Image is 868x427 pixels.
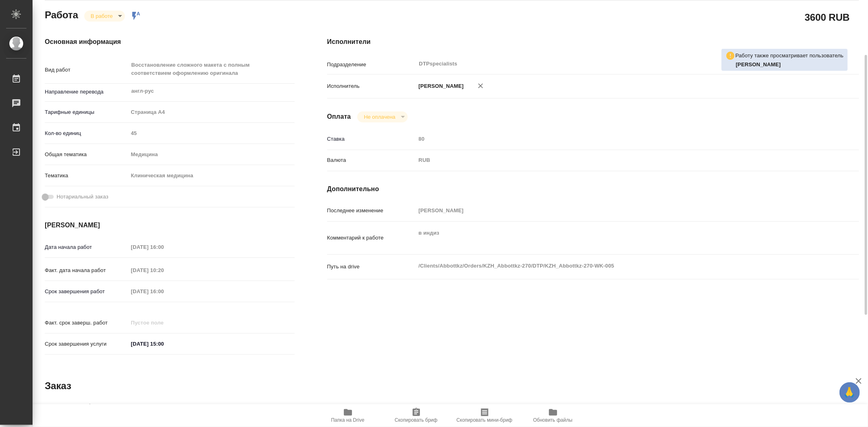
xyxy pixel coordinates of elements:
[472,77,490,95] button: Удалить исполнителя
[327,37,859,47] h4: Исполнители
[128,148,295,161] div: Медицина
[519,404,587,427] button: Обновить файлы
[327,112,351,122] h4: Оплата
[840,382,860,403] button: 🙏
[327,234,416,242] p: Комментарий к работе
[357,111,407,122] div: В работе
[416,82,464,90] p: [PERSON_NAME]
[327,61,416,69] p: Подразделение
[327,135,416,143] p: Ставка
[416,226,815,248] textarea: в индиз
[128,105,295,119] div: Страница А4
[45,220,295,230] h4: [PERSON_NAME]
[45,7,78,22] h2: Работа
[327,82,416,90] p: Исполнитель
[331,417,365,423] span: Папка на Drive
[843,384,857,401] span: 🙏
[327,207,416,215] p: Последнее изменение
[128,264,199,276] input: Пустое поле
[57,193,108,201] span: Нотариальный заказ
[45,88,128,96] p: Направление перевода
[327,156,416,164] p: Валюта
[45,66,128,74] p: Вид работ
[128,241,199,253] input: Пустое поле
[45,340,128,348] p: Срок завершения услуги
[128,285,199,297] input: Пустое поле
[457,417,512,423] span: Скопировать мини-бриф
[327,263,416,271] p: Путь на drive
[128,127,295,139] input: Пустое поле
[416,259,815,273] textarea: /Clients/Abbottkz/Orders/KZH_Abbottkz-270/DTP/KZH_Abbottkz-270-WK-005
[45,402,295,412] h4: Основная информация
[45,379,71,392] h2: Заказ
[45,37,295,47] h4: Основная информация
[45,108,128,116] p: Тарифные единицы
[45,150,128,159] p: Общая тематика
[128,169,295,183] div: Клиническая медицина
[450,404,519,427] button: Скопировать мини-бриф
[128,317,199,329] input: Пустое поле
[84,11,125,22] div: В работе
[327,402,859,412] h4: Дополнительно
[45,288,128,296] p: Срок завершения работ
[45,319,128,327] p: Факт. срок заверш. работ
[327,184,859,194] h4: Дополнительно
[395,417,437,423] span: Скопировать бриф
[45,243,128,251] p: Дата начала работ
[805,10,850,24] h2: 3600 RUB
[416,153,815,167] div: RUB
[45,266,128,274] p: Факт. дата начала работ
[88,13,115,20] button: В работе
[128,338,199,350] input: ✎ Введи что-нибудь
[361,113,398,120] button: Не оплачена
[314,404,382,427] button: Папка на Drive
[416,133,815,145] input: Пустое поле
[416,205,815,216] input: Пустое поле
[45,172,128,180] p: Тематика
[533,417,573,423] span: Обновить файлы
[735,52,844,60] p: Работу также просматривает пользователь
[382,404,450,427] button: Скопировать бриф
[45,129,128,137] p: Кол-во единиц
